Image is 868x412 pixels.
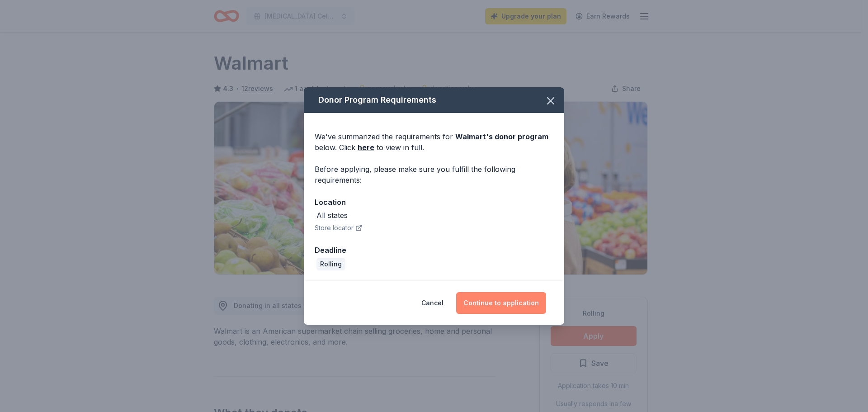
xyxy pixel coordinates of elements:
[304,87,564,113] div: Donor Program Requirements
[315,196,553,208] div: Location
[455,132,548,141] span: Walmart 's donor program
[315,244,553,256] div: Deadline
[316,258,345,270] div: Rolling
[456,292,546,314] button: Continue to application
[316,210,348,221] div: All states
[358,142,374,153] a: here
[315,131,553,153] div: We've summarized the requirements for below. Click to view in full.
[315,223,363,233] button: Store locator
[315,164,553,185] div: Before applying, please make sure you fulfill the following requirements:
[421,292,443,314] button: Cancel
